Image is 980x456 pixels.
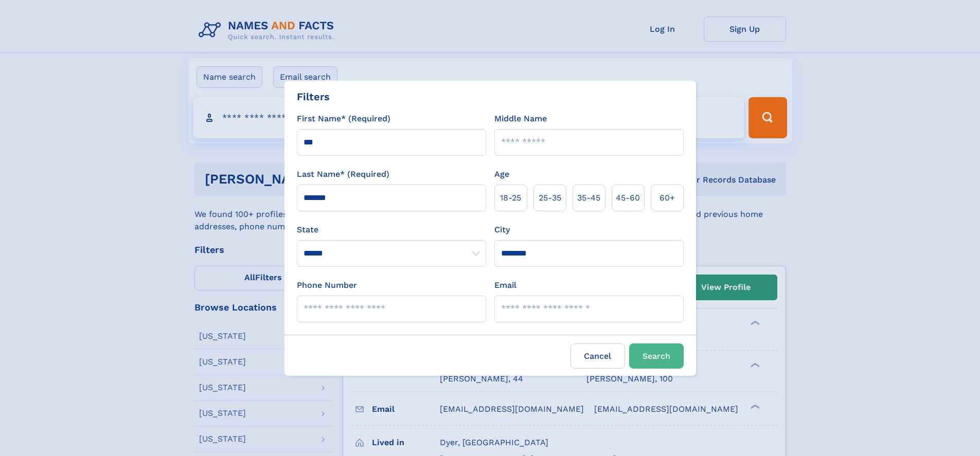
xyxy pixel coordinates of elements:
[616,192,640,204] span: 45‑60
[494,279,516,291] label: Email
[297,89,330,104] div: Filters
[571,343,625,369] label: Cancel
[297,168,389,180] label: Last Name* (Required)
[577,192,600,204] span: 35‑45
[539,192,561,204] span: 25‑35
[500,192,521,204] span: 18‑25
[297,224,486,236] label: State
[297,113,390,125] label: First Name* (Required)
[494,113,547,125] label: Middle Name
[494,224,510,236] label: City
[494,168,509,180] label: Age
[629,343,684,369] button: Search
[297,279,357,291] label: Phone Number
[660,192,675,204] span: 60+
